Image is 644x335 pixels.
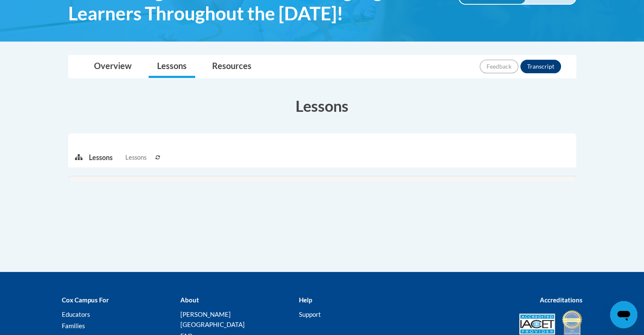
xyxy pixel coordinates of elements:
button: Transcript [520,60,561,73]
a: Overview [86,55,140,78]
b: Cox Campus For [62,296,109,304]
a: Families [62,322,85,329]
p: Lessons [89,153,113,162]
a: Resources [204,55,260,78]
b: About [180,296,199,304]
iframe: Button to launch messaging window [610,301,637,328]
a: Lessons [149,55,195,78]
img: Accredited IACET® Provider [519,313,555,335]
a: Support [299,310,321,318]
a: Educators [62,310,90,318]
span: Lessons [125,153,146,162]
b: Accreditations [540,296,583,304]
a: [PERSON_NAME][GEOGRAPHIC_DATA] [180,310,244,328]
h3: Lessons [68,95,576,116]
b: Help [299,296,312,304]
button: Feedback [480,60,518,73]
